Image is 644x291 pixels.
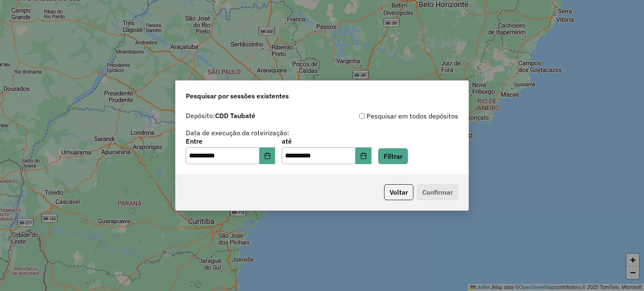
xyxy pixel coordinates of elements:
label: até [282,136,371,146]
button: Filtrar [378,148,408,164]
label: Depósito: [186,111,255,121]
button: Choose Date [356,147,371,164]
label: Data de execução da roteirização: [186,128,289,138]
label: Entre [186,136,275,146]
button: Choose Date [260,147,275,164]
span: Pesquisar por sessões existentes [186,91,289,101]
button: Voltar [384,184,413,200]
div: Pesquisar em todos depósitos [322,111,458,121]
strong: CDD Taubaté [215,111,255,120]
